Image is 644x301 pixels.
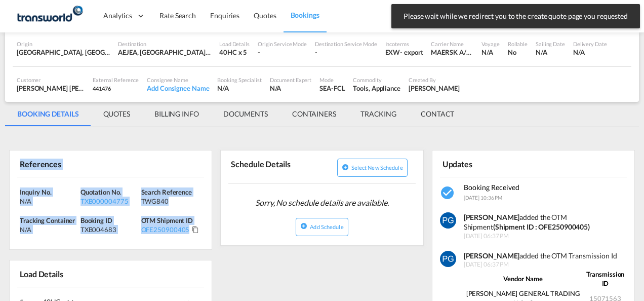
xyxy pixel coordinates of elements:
div: TXB004683 [80,225,139,234]
md-tab-item: DOCUMENTS [211,102,280,126]
span: OTM Shipment ID [141,216,193,224]
div: N/A [20,197,78,206]
button: icon-plus-circleSelect new schedule [337,159,408,177]
div: Carrier Name [431,40,473,48]
div: N/A [481,48,499,57]
img: vm11kgAAAAZJREFUAwCWHwimzl+9jgAAAABJRU5ErkJggg== [440,212,456,229]
div: N/A [536,48,565,57]
div: Mode [319,76,345,84]
div: N/A [573,48,607,57]
div: Updates [440,155,532,172]
div: CNSHA, Shanghai, China, Greater China & Far East Asia, Asia Pacific [17,48,110,57]
span: Rate Search [159,11,196,20]
span: Add Schedule [310,223,343,230]
div: added the OTM Transmission Id [464,251,628,261]
span: Sorry, No schedule details are available. [251,193,393,212]
div: [PERSON_NAME] [PERSON_NAME] [17,84,85,93]
span: Select new schedule [351,164,403,171]
md-icon: icon-plus-circle [300,222,307,230]
md-icon: icon-plus-circle [342,164,349,171]
div: - [315,48,377,57]
div: N/A [20,225,78,234]
div: Incoterms [385,40,423,48]
div: N/A [270,84,312,93]
div: Pradhesh Gautham [409,84,460,93]
div: Consignee Name [147,76,209,84]
div: Booking Specialist [217,76,261,84]
div: Delivery Date [573,40,607,48]
div: Origin [17,40,110,48]
strong: Vendor Name [503,275,543,283]
strong: [PERSON_NAME] [464,213,520,221]
div: - [258,48,307,57]
span: [DATE] 10:36 PM [464,195,503,201]
div: Document Expert [270,76,312,84]
span: Booking Received [464,183,519,192]
div: SEA-FCL [319,84,345,93]
strong: (Shipment ID : OFE250900405) [493,222,590,231]
span: Inquiry No. [20,188,52,196]
div: Load Details [219,40,250,48]
md-tab-item: CONTAINERS [280,102,348,126]
div: References [17,155,109,172]
md-tab-item: BOOKING DETAILS [5,102,91,126]
div: Schedule Details [228,155,320,179]
md-icon: icon-checkbox-marked-circle [440,185,456,201]
div: Commodity [353,76,400,84]
span: [DATE] 06:37 PM [464,232,628,241]
div: Load Details [17,265,67,282]
span: Booking ID [80,216,112,224]
md-tab-item: QUOTES [91,102,142,126]
span: 441476 [93,85,110,92]
button: icon-plus-circleAdd Schedule [296,218,348,236]
span: [DATE] 06:37 PM [464,260,628,269]
div: Rollable [508,40,528,48]
span: Please wait while we redirect you to the create quote page you requested [400,11,631,21]
div: Created By [409,76,460,84]
span: Analytics [103,11,132,21]
span: Quotes [254,11,276,20]
div: Origin Service Mode [258,40,307,48]
div: 40HC x 5 [219,48,250,57]
span: Search Reference [141,188,192,196]
md-pagination-wrapper: Use the left and right arrow keys to navigate between tabs [5,102,466,126]
div: Sailing Date [536,40,565,48]
strong: [PERSON_NAME] [464,251,520,260]
div: AEJEA, Jebel Ali, United Arab Emirates, Middle East, Middle East [118,48,211,57]
div: EXW [385,48,400,57]
div: Add Consignee Name [147,84,209,93]
div: Voyage [481,40,499,48]
div: MAERSK A/S / TDWC-DUBAI [431,48,473,57]
div: TXB000004775 [80,197,139,206]
div: Destination [118,40,211,48]
div: Destination Service Mode [315,40,377,48]
span: Bookings [291,11,319,19]
div: OFE250900405 [141,225,190,234]
div: No [508,48,528,57]
md-tab-item: TRACKING [348,102,409,126]
div: Customer [17,76,85,84]
div: External Reference [93,76,139,84]
div: added the OTM Shipment [464,212,628,232]
div: TWG840 [141,197,199,206]
span: Enquiries [210,11,239,20]
strong: Transmission ID [586,270,625,287]
div: N/A [217,84,261,93]
span: Tracking Container [20,216,75,224]
img: f753ae806dec11f0841701cdfdf085c0.png [15,5,84,27]
div: Tools, Appliance [353,84,400,93]
md-tab-item: BILLING INFO [142,102,211,126]
md-icon: Click to Copy [192,226,199,233]
div: - export [400,48,423,57]
img: vm11kgAAAAZJREFUAwCWHwimzl+9jgAAAABJRU5ErkJggg== [440,251,456,267]
span: Quotation No. [80,188,122,196]
md-tab-item: CONTACT [409,102,466,126]
body: Editor, editor8 [10,10,176,21]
